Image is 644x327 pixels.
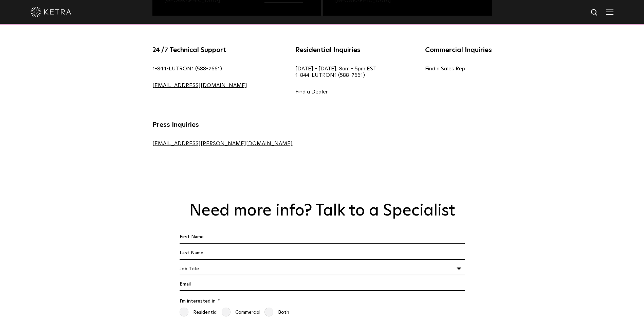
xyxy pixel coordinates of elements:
[590,8,599,17] img: search icon
[425,45,492,55] h5: Commercial Inquiries
[222,308,260,317] span: Commercial
[152,141,293,146] a: [EMAIL_ADDRESS][PERSON_NAME][DOMAIN_NAME]
[295,89,328,94] a: Find a Dealer
[152,119,293,130] h5: Press Inquiries
[152,83,247,88] a: [EMAIL_ADDRESS][DOMAIN_NAME]
[180,308,218,317] span: Residential
[31,7,71,17] img: ketra-logo-2019-white
[295,45,376,55] h5: Residential Inquiries
[295,66,376,79] p: [DATE] - [DATE], 8am - 5pm EST
[180,247,465,260] input: Last Name
[295,72,365,78] a: 1-844-LUTRON1 (588-7661)
[606,8,613,15] img: Hamburger%20Nav.svg
[264,308,289,317] span: Both
[180,262,465,275] div: Job Title
[180,231,465,244] input: First Name
[152,66,222,71] a: 1-844-LUTRON1 (588-7661)
[180,278,465,291] input: Email
[180,299,218,304] span: I'm interested in...
[178,201,466,221] h2: Need more info? Talk to a Specialist
[425,66,465,71] a: Find a Sales Rep
[152,45,247,55] h5: 24 /7 Technical Support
